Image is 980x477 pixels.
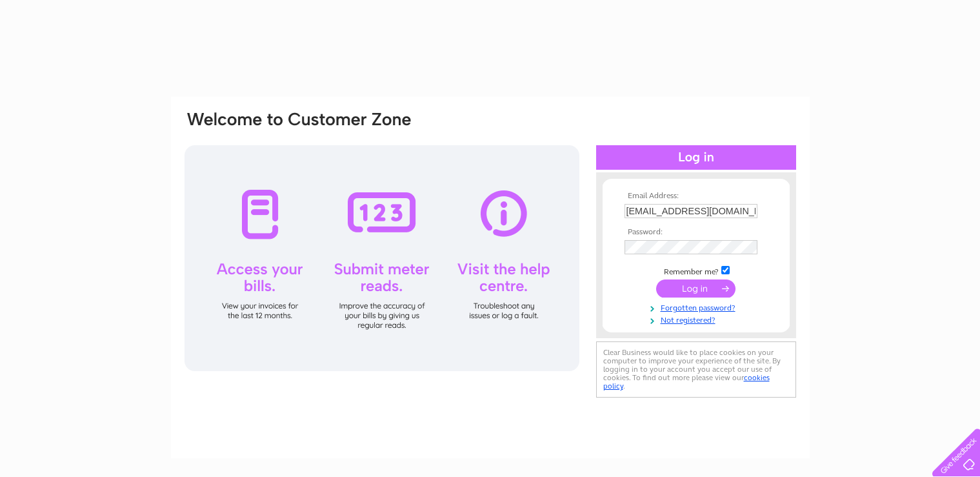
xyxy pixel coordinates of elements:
input: Submit [656,279,735,298]
div: Clear Business would like to place cookies on your computer to improve your experience of the sit... [596,341,796,398]
a: Forgotten password? [625,301,771,313]
a: cookies policy [603,373,770,391]
a: Not registered? [625,313,771,325]
td: Remember me? [621,264,771,277]
th: Email Address: [621,192,771,201]
th: Password: [621,228,771,237]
